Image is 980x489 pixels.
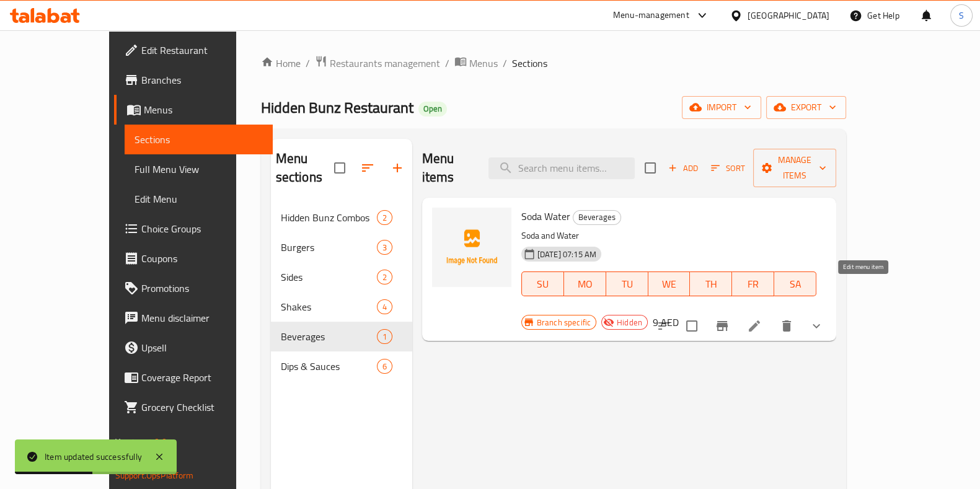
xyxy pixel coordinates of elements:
[141,43,263,58] span: Edit Restaurant
[774,271,816,296] button: SA
[573,210,620,224] span: Beverages
[114,244,273,273] a: Coupons
[666,161,700,175] span: Add
[663,159,703,178] span: Add item
[306,56,310,71] li: /
[377,361,392,372] span: 6
[377,331,392,343] span: 1
[569,275,601,293] span: MO
[682,96,761,119] button: import
[114,95,273,125] a: Menus
[613,8,689,23] div: Menu-management
[432,208,511,287] img: Soda Water
[141,221,263,236] span: Choice Groups
[653,275,686,293] span: WE
[281,270,377,284] span: Sides
[281,329,377,344] span: Beverages
[649,311,679,341] button: sort-choices
[114,333,273,363] a: Upsell
[692,100,751,115] span: import
[503,56,507,71] li: /
[141,370,263,385] span: Coverage Report
[732,271,774,296] button: FR
[114,363,273,392] a: Coverage Report
[469,56,498,71] span: Menus
[454,55,498,71] a: Menus
[327,155,353,181] span: Select all sections
[141,311,263,325] span: Menu disclaimer
[148,434,167,450] span: 1.0.0
[512,56,547,71] span: Sections
[663,159,703,178] button: Add
[488,157,635,179] input: search
[271,292,412,322] div: Shakes4
[445,56,449,71] li: /
[114,214,273,244] a: Choice Groups
[330,56,440,71] span: Restaurants management
[382,153,412,183] button: Add section
[276,149,334,187] h2: Menu sections
[281,299,377,314] span: Shakes
[144,102,263,117] span: Menus
[125,184,273,214] a: Edit Menu
[521,228,816,244] p: Soda and Water
[707,311,737,341] button: Branch-specific-item
[281,359,377,374] div: Dips & Sauces
[637,155,663,181] span: Select section
[135,162,263,177] span: Full Menu View
[114,65,273,95] a: Branches
[748,9,829,22] div: [GEOGRAPHIC_DATA]
[271,232,412,262] div: Burgers3
[573,210,621,225] div: Beverages
[959,9,964,22] span: S
[532,317,596,328] span: Branch specific
[114,273,273,303] a: Promotions
[776,100,836,115] span: export
[353,153,382,183] span: Sort sections
[377,210,392,225] div: items
[114,392,273,422] a: Grocery Checklist
[606,271,648,296] button: TU
[45,450,142,464] div: Item updated successfully
[708,159,748,178] button: Sort
[261,55,847,71] nav: breadcrumb
[809,319,824,333] svg: Show Choices
[377,270,392,284] div: items
[564,271,606,296] button: MO
[125,125,273,154] a: Sections
[801,311,831,341] button: show more
[115,467,194,483] a: Support.OpsPlatform
[281,240,377,255] span: Burgers
[611,275,643,293] span: TU
[737,275,769,293] span: FR
[753,149,836,187] button: Manage items
[612,317,647,328] span: Hidden
[377,299,392,314] div: items
[377,240,392,255] div: items
[135,192,263,206] span: Edit Menu
[527,275,559,293] span: SU
[679,313,705,339] span: Select to update
[281,210,377,225] span: Hidden Bunz Combos
[772,311,801,341] button: delete
[141,400,263,415] span: Grocery Checklist
[377,301,392,313] span: 4
[377,359,392,374] div: items
[377,271,392,283] span: 2
[115,434,146,450] span: Version:
[418,102,447,117] div: Open
[125,154,273,184] a: Full Menu View
[271,203,412,232] div: Hidden Bunz Combos2
[521,271,564,296] button: SU
[114,303,273,333] a: Menu disclaimer
[703,159,753,178] span: Sort items
[271,262,412,292] div: Sides2
[377,242,392,253] span: 3
[114,35,273,65] a: Edit Restaurant
[377,329,392,344] div: items
[779,275,811,293] span: SA
[422,149,474,187] h2: Menu items
[271,198,412,386] nav: Menu sections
